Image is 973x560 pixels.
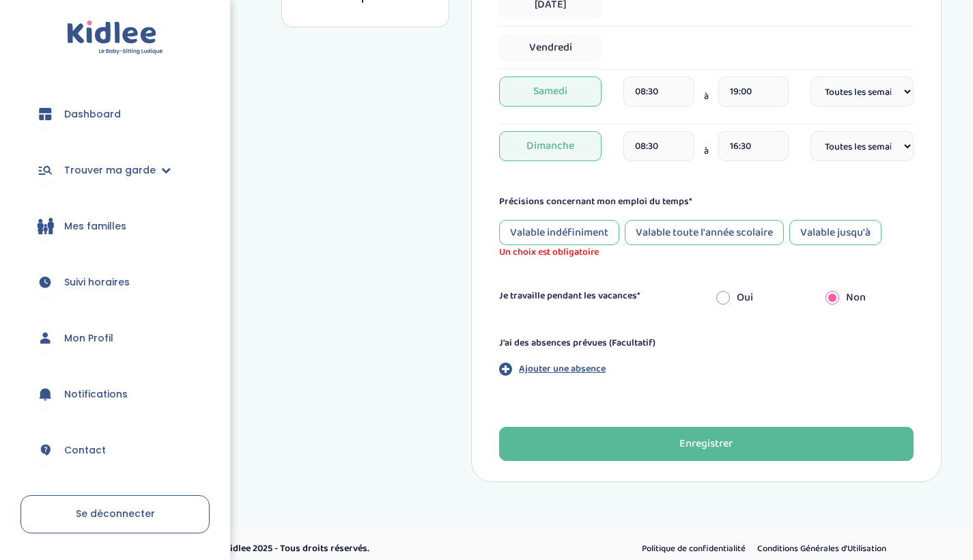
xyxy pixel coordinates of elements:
a: Dashboard [20,89,210,139]
span: Contact [64,443,106,458]
p: Ajouter une absence [519,362,606,376]
div: Valable jusqu'à [789,220,882,245]
label: Précisions concernant mon emploi du temps* [499,195,692,209]
span: Suivi horaires [64,275,130,290]
div: Enregistrer [679,436,733,452]
input: heure de debut [623,131,694,161]
button: Enregistrer [499,427,914,461]
span: Dashboard [64,107,121,122]
input: heure de fin [718,76,789,107]
label: Je travaille pendant les vacances* [499,289,640,303]
a: Politique de confidentialité [637,540,750,558]
a: Trouver ma garde [20,145,210,195]
a: Suivi horaires [20,257,210,307]
p: © Kidlee 2025 - Tous droits réservés. [216,542,545,556]
span: Samedi [499,76,602,107]
span: Dimanche [499,131,602,161]
label: J'ai des absences prévues (Facultatif) [499,336,655,350]
span: Vendredi [499,33,602,62]
div: Valable toute l'année scolaire [625,220,784,245]
span: Se déconnecter [76,507,155,520]
input: heure de debut [623,76,694,107]
a: Contact [20,425,210,475]
span: à [704,144,709,158]
span: Un choix est obligatoire [499,245,914,260]
div: Valable indéfiniment [499,220,619,245]
a: Mes familles [20,201,210,251]
div: Non [815,283,924,313]
button: Ajouter une absence [499,361,606,376]
input: heure de fin [718,131,789,161]
a: Se déconnecter [20,495,210,533]
a: Mon Profil [20,313,210,363]
a: Notifications [20,369,210,419]
span: Mon Profil [64,331,113,346]
span: Notifications [64,387,128,402]
span: Trouver ma garde [64,163,156,178]
span: à [704,89,709,104]
span: Mes familles [64,219,126,234]
a: Conditions Générales d’Utilisation [752,540,891,558]
div: Oui [706,283,815,313]
img: logo.svg [67,20,163,55]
